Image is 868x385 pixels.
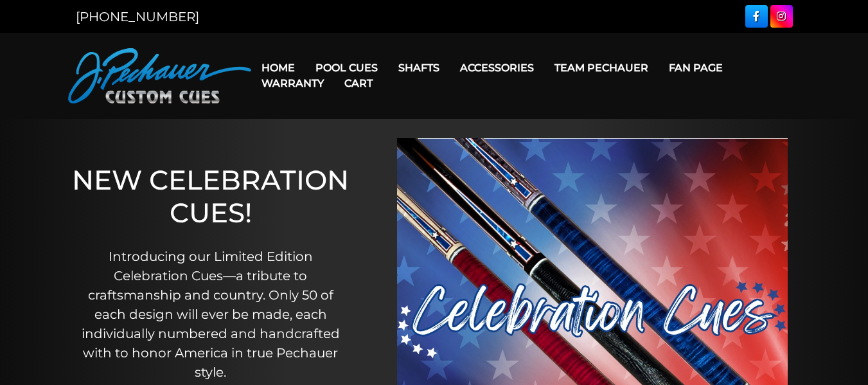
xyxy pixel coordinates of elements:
[68,48,251,103] img: Pechauer Custom Cues
[305,51,388,84] a: Pool Cues
[71,164,350,229] h1: NEW CELEBRATION CUES!
[76,9,199,24] a: [PHONE_NUMBER]
[251,51,305,84] a: Home
[251,67,334,100] a: Warranty
[659,51,733,84] a: Fan Page
[388,51,450,84] a: Shafts
[450,51,544,84] a: Accessories
[334,67,383,100] a: Cart
[71,247,350,382] p: Introducing our Limited Edition Celebration Cues—a tribute to craftsmanship and country. Only 50 ...
[544,51,659,84] a: Team Pechauer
